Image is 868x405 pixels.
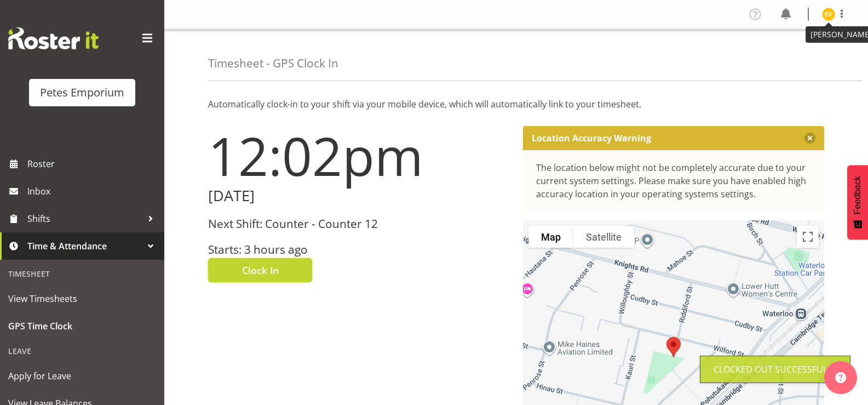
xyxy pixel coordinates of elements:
button: Toggle fullscreen view [797,226,819,248]
h3: Starts: 3 hours ago [208,243,510,256]
span: Shifts [27,210,142,227]
div: The location below might not be completely accurate due to your current system settings. Please m... [536,161,812,201]
span: Clock In [242,263,279,277]
a: View Timesheets [3,285,162,312]
img: Rosterit website logo [8,27,99,49]
div: Leave [3,340,162,362]
span: Feedback [853,176,863,214]
button: Clock In [208,258,312,282]
span: Apply for Leave [8,368,156,384]
span: View Timesheets [8,290,156,307]
button: Show street map [528,226,573,248]
span: GPS Time Clock [8,318,156,334]
span: Inbox [27,183,159,199]
div: Petes Emporium [40,84,124,101]
div: Clocked out Successfully [714,363,837,376]
button: Show satellite imagery [573,226,634,248]
span: Roster [27,156,159,172]
span: Time & Attendance [27,238,142,254]
h2: [DATE] [208,187,510,204]
div: Timesheet [3,263,162,285]
img: help-xxl-2.png [835,372,846,383]
h4: Timesheet - GPS Clock In [208,57,338,70]
p: Automatically clock-in to your shift via your mobile device, which will automatically link to you... [208,98,824,111]
h3: Next Shift: Counter - Counter 12 [208,218,510,230]
h1: 12:02pm [208,126,510,185]
img: eva-vailini10223.jpg [822,8,835,21]
a: Apply for Leave [3,362,162,390]
p: Location Accuracy Warning [532,133,651,144]
a: GPS Time Clock [3,312,162,340]
button: Feedback - Show survey [847,165,868,239]
button: Close message [804,133,815,144]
